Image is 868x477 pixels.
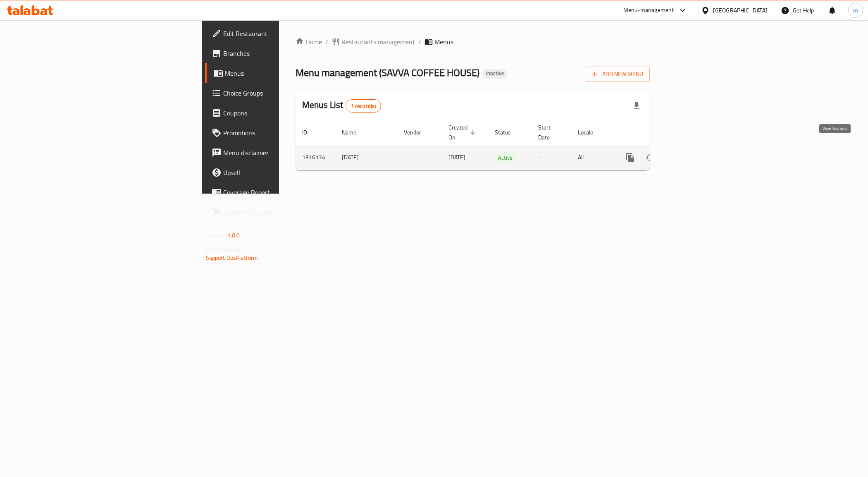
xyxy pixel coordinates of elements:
span: Restaurants management [341,37,415,47]
span: Menu management ( SAVVA COFFEE HOUSE ) [296,63,479,82]
span: [DATE] [448,152,465,163]
h2: Menus List [302,99,381,113]
span: Menus [225,68,340,78]
span: Promotions [223,128,340,138]
span: Branches [223,48,340,58]
a: Grocery Checklist [205,202,347,222]
span: Vendor [404,127,432,137]
nav: breadcrumb [296,37,650,47]
div: Export file [627,96,646,116]
a: Choice Groups [205,83,347,103]
span: Version: [206,230,226,241]
span: Active [495,153,516,163]
span: Inactive [483,70,508,77]
button: more [620,148,640,168]
span: Edit Restaurant [223,29,340,38]
button: Add New Menu [586,67,650,82]
a: Restaurants management [331,37,415,47]
a: Branches [205,43,347,63]
span: Start Date [538,122,561,142]
a: Menus [205,63,347,83]
span: Choice Groups [223,88,340,98]
span: ID [302,127,318,137]
a: Menu disclaimer [205,143,347,163]
div: Inactive [483,69,508,79]
span: Menus [434,37,453,47]
span: Get support on: [206,244,244,255]
div: [GEOGRAPHIC_DATA] [713,6,768,15]
span: Add New Menu [592,69,643,79]
td: [DATE] [335,145,397,170]
span: Locale [578,127,604,137]
span: m [853,6,858,15]
a: Edit Restaurant [205,24,347,43]
td: All [571,145,614,170]
table: enhanced table [296,120,706,170]
span: Coverage Report [223,187,340,197]
span: Menu disclaimer [223,148,340,158]
span: Name [342,127,367,137]
th: Actions [614,120,706,145]
li: / [418,37,421,47]
div: Total records count [346,99,382,113]
a: Coverage Report [205,182,347,202]
a: Support.OpsPlatform [206,252,258,263]
span: Grocery Checklist [223,207,340,217]
span: Created On [448,122,478,142]
td: - [532,145,571,170]
span: 1.0.0 [227,230,240,241]
a: Promotions [205,123,347,143]
a: Upsell [205,163,347,182]
span: Upsell [223,168,340,177]
a: Coupons [205,103,347,123]
button: Change Status [640,148,660,168]
span: 1 record(s) [346,102,381,110]
div: Menu-management [623,5,674,15]
span: Status [495,127,522,137]
span: Coupons [223,108,340,118]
